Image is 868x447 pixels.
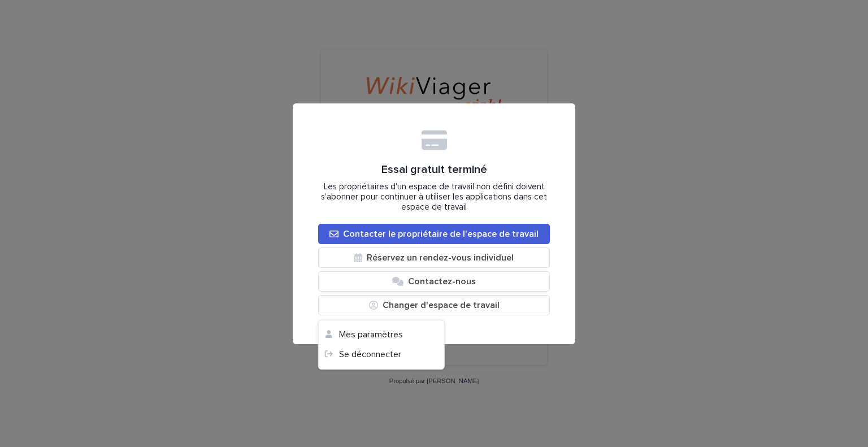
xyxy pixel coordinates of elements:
[318,224,550,244] a: Contacter le propriétaire de l'espace de travail
[318,248,550,268] a: Réservez un rendez-vous individuel
[381,164,487,175] font: Essai gratuit terminé
[408,277,476,286] font: Contactez-nous
[321,183,547,211] font: Les propriétaires d'un espace de travail non défini doivent s'abonner pour continuer à utiliser l...
[367,253,514,262] font: Réservez un rendez-vous individuel
[339,330,403,339] font: Mes paramètres
[339,350,401,359] font: Se déconnecter
[318,295,550,315] button: Changer d'espace de travail
[343,229,539,238] font: Contacter le propriétaire de l'espace de travail
[318,271,550,292] button: Contactez-nous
